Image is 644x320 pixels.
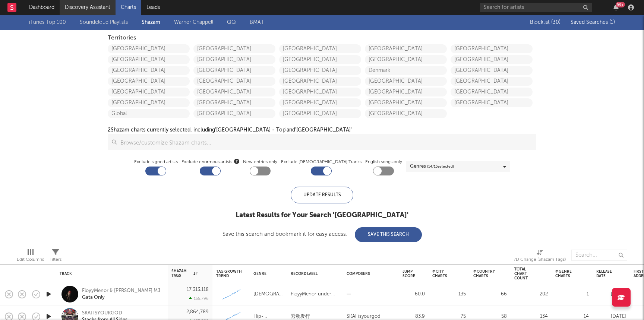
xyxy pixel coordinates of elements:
a: BMAT [250,18,264,27]
div: 135 [432,290,466,299]
div: # Country Charts [473,269,496,278]
a: QQ [227,18,236,27]
span: ( 1 ) [609,20,615,25]
div: Shazam Tags [171,269,198,278]
button: Exclude enormous artists [234,158,239,165]
a: [GEOGRAPHIC_DATA] [193,77,275,86]
div: [DATE] [596,290,626,299]
div: 2,864,789 [186,310,209,314]
div: Filters [50,246,61,267]
a: [GEOGRAPHIC_DATA] [365,109,447,118]
a: Warner Chappell [174,18,213,27]
div: Release Date [596,269,615,278]
div: Gata Only [82,294,160,301]
div: Filters [50,255,61,264]
div: Total Chart Count [514,267,537,281]
a: [GEOGRAPHIC_DATA] [451,88,533,96]
span: ( 14 / 15 selected) [427,162,454,171]
button: Save This Search [355,227,422,242]
a: [GEOGRAPHIC_DATA] [193,66,275,75]
a: [GEOGRAPHIC_DATA] [365,88,447,96]
a: [GEOGRAPHIC_DATA] [279,55,361,64]
a: [GEOGRAPHIC_DATA] [108,98,190,107]
span: ( 30 ) [551,20,561,25]
a: [GEOGRAPHIC_DATA] [451,55,533,64]
input: Search for artists [480,3,592,12]
div: 155,796 [189,296,209,301]
a: [GEOGRAPHIC_DATA] [451,66,533,75]
div: SKAI ISYOURGOD [82,310,127,317]
a: [GEOGRAPHIC_DATA] [279,77,361,86]
label: Exclude [DEMOGRAPHIC_DATA] Tracks [281,158,362,167]
a: [GEOGRAPHIC_DATA] [108,44,190,53]
a: Global [108,109,190,118]
a: Denmark [365,66,447,75]
a: [GEOGRAPHIC_DATA] [365,98,447,107]
a: [GEOGRAPHIC_DATA] [108,77,190,86]
a: [GEOGRAPHIC_DATA] [279,44,361,53]
a: [GEOGRAPHIC_DATA] [365,55,447,64]
a: iTunes Top 100 [29,18,66,27]
a: [GEOGRAPHIC_DATA] [108,88,190,96]
div: Save this search and bookmark it for easy access: [222,231,422,237]
div: 2 Shazam charts currently selected, including '[GEOGRAPHIC_DATA] - Top' and '[GEOGRAPHIC_DATA]' [108,126,352,134]
a: [GEOGRAPHIC_DATA] [193,109,275,118]
div: 1 [555,290,589,299]
div: 17,313,118 [187,287,209,292]
label: New entries only [243,158,277,167]
div: # Genre Charts [555,269,578,278]
div: [DEMOGRAPHIC_DATA] [253,290,283,299]
a: [GEOGRAPHIC_DATA] [451,44,533,53]
div: FloyyMenor under exclusive license to UnitedMasters LLC [291,290,339,299]
div: 66 [473,290,507,299]
div: Record Label [291,272,335,276]
a: [GEOGRAPHIC_DATA] [451,98,533,107]
a: [GEOGRAPHIC_DATA] [193,44,275,53]
a: Soundcloud Playlists [80,18,128,27]
a: [GEOGRAPHIC_DATA] [279,109,361,118]
label: English songs only [365,158,402,167]
div: 7D Change (Shazam Tags) [514,246,566,267]
a: [GEOGRAPHIC_DATA] [193,98,275,107]
a: [GEOGRAPHIC_DATA] [193,55,275,64]
button: 99+ [613,4,619,10]
a: [GEOGRAPHIC_DATA] [279,98,361,107]
div: Latest Results for Your Search ' [GEOGRAPHIC_DATA] ' [222,211,422,220]
div: 99 + [616,2,625,7]
a: [GEOGRAPHIC_DATA] [365,77,447,86]
div: Update Results [291,187,353,203]
input: Browse/customize Shazam charts... [117,135,536,150]
a: [GEOGRAPHIC_DATA] [365,44,447,53]
div: 60.0 [402,290,425,299]
a: [GEOGRAPHIC_DATA] [279,66,361,75]
span: Saved Searches [571,20,615,25]
div: Track [60,272,160,276]
div: 202 [514,290,548,299]
div: Genre [253,272,280,276]
span: Exclude enormous artists [181,158,239,167]
input: Search... [571,250,627,261]
div: Jump Score [402,269,415,278]
div: Composers [347,272,391,276]
button: Saved Searches (1) [568,19,615,25]
a: [GEOGRAPHIC_DATA] [108,55,190,64]
a: [GEOGRAPHIC_DATA] [279,88,361,96]
div: Edit Columns [17,255,44,264]
label: Exclude signed artists [134,158,178,167]
div: Tag Growth Trend [216,269,242,278]
div: FloyyMenor & [PERSON_NAME] MJ [82,288,160,294]
a: [GEOGRAPHIC_DATA] [193,88,275,96]
div: Edit Columns [17,246,44,267]
div: 7D Change (Shazam Tags) [514,255,566,264]
a: FloyyMenor & [PERSON_NAME] MJGata Only [82,288,160,301]
div: Genres [410,162,454,171]
div: Territories [108,34,536,42]
a: [GEOGRAPHIC_DATA] [108,66,190,75]
a: [GEOGRAPHIC_DATA] [451,77,533,86]
div: # City Charts [432,269,455,278]
span: Blocklist [530,20,561,25]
